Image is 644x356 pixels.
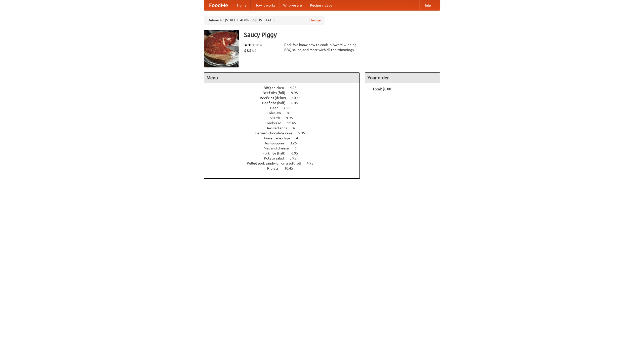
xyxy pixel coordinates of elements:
a: Riblets 10.45 [267,166,302,170]
a: Beef ribs (half) 6.45 [262,101,307,105]
a: German chocolate cake 5.95 [255,131,314,135]
a: Devilled eggs 4 [265,126,304,130]
span: Beef ribs (delux) [260,96,291,100]
a: Pork ribs (half) 6.95 [262,151,307,155]
span: 4 [293,126,300,130]
span: 5.95 [298,131,310,135]
span: Coleslaw [267,111,286,115]
h3: Saucy Piggy [244,30,440,40]
span: 10.45 [292,96,306,100]
a: Mac and cheese 6 [264,146,306,150]
span: 10.45 [284,166,298,170]
span: Pulled pork sandwich on a soft roll [247,161,306,165]
span: 4 [296,136,303,140]
a: Recipe videos [306,0,336,10]
h4: Menu [204,73,359,83]
span: 8.95 [287,111,299,115]
span: Potato salad [264,156,289,160]
span: BBQ chicken [264,86,289,90]
a: Home [233,0,251,10]
span: 6.45 [291,101,303,105]
a: How it works [251,0,279,10]
a: Beer 7.55 [270,106,300,110]
b: Total: $0.00 [373,87,391,91]
a: Coleslaw 8.95 [267,111,303,115]
li: ★ [244,42,248,48]
a: Housemade chips 4 [262,136,307,140]
a: Help [419,0,435,10]
span: 3.95 [290,156,301,160]
span: Cornbread [265,121,286,125]
a: Potato salad 3.95 [264,156,306,160]
span: Hushpuppies [264,141,289,145]
li: $ [247,48,249,53]
span: Mac and cheese [264,146,294,150]
a: Beef ribs (delux) 10.45 [260,96,310,100]
a: FoodMe [204,0,233,10]
div: Pork. We know how to cook it. Award-winning BBQ sauce, and meat with all the trimmings. [284,42,360,52]
li: $ [244,48,247,53]
span: German chocolate cake [255,131,297,135]
span: 3.25 [290,141,302,145]
span: Housemade chips [262,136,295,140]
span: 6 [295,146,302,150]
span: Beef ribs (half) [262,101,291,105]
span: Beer [270,106,283,110]
a: Pulled pork sandwich on a soft roll 4.95 [247,161,323,165]
a: Hushpuppies 3.25 [264,141,306,145]
a: Who we are [279,0,306,10]
div: Deliver to: [STREET_ADDRESS][US_STATE] [204,16,325,25]
span: 11.45 [287,121,301,125]
span: 4.95 [290,86,302,90]
a: Change [309,18,321,23]
span: 9.95 [286,116,298,120]
span: 4.95 [307,161,318,165]
h4: Your order [365,73,440,83]
li: $ [254,48,257,53]
span: Riblets [267,166,284,170]
span: 9.95 [291,91,303,95]
li: $ [249,48,252,53]
span: 6.95 [291,151,303,155]
a: Cornbread 11.45 [265,121,305,125]
li: ★ [252,42,255,48]
li: ★ [255,42,259,48]
li: $ [252,48,254,53]
img: angular.jpg [204,30,239,67]
span: 7.55 [284,106,295,110]
span: Beef ribs (full) [263,91,290,95]
span: Devilled eggs [265,126,292,130]
a: BBQ chicken 4.95 [264,86,306,90]
span: Collards [267,116,285,120]
li: ★ [248,42,252,48]
li: ★ [259,42,263,48]
a: Beef ribs (full) 9.95 [263,91,307,95]
span: Pork ribs (half) [262,151,291,155]
a: Collards 9.95 [267,116,302,120]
